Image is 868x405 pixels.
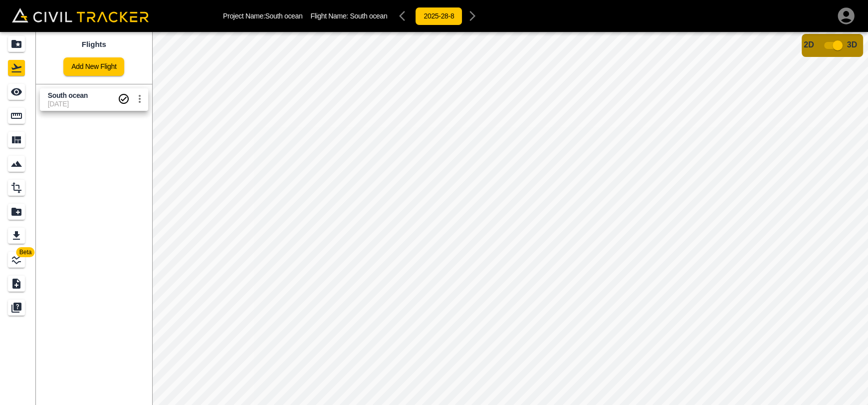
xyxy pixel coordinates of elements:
p: Flight Name: [310,12,387,20]
span: South ocean [350,12,387,20]
span: 2D [804,40,814,49]
button: 2025-28-8 [415,7,462,25]
img: Civil Tracker [12,8,149,22]
span: 3D [847,40,857,49]
p: Project Name: South ocean [223,12,302,20]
